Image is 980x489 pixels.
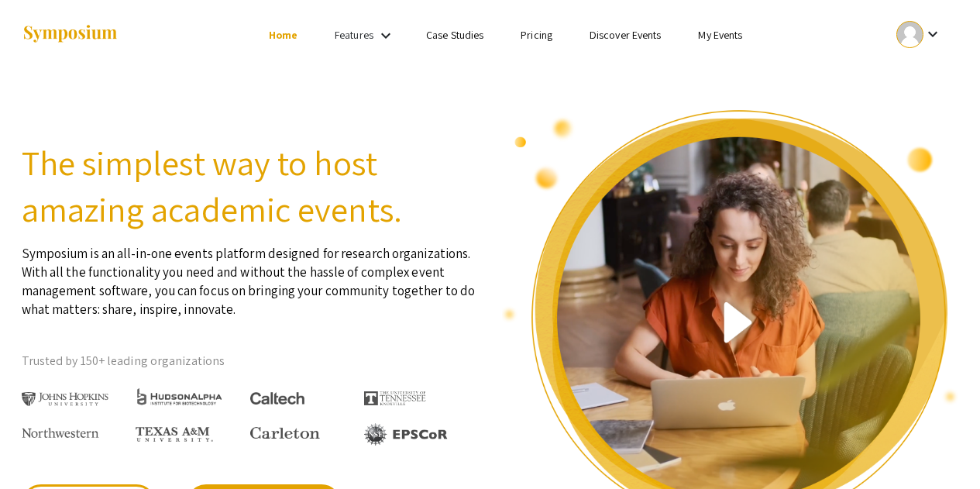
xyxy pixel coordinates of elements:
a: My Events [698,28,742,42]
img: Caltech [250,392,304,405]
img: HudsonAlpha [136,387,223,405]
img: EPSCOR [364,423,449,446]
iframe: Chat [914,419,968,477]
mat-icon: Expand Features list [377,26,395,45]
img: Johns Hopkins University [22,392,109,407]
button: Expand account dropdown [880,17,958,52]
a: Case Studies [426,28,483,42]
img: Symposium by ForagerOne [22,24,119,45]
a: Pricing [521,28,552,42]
a: Home [269,28,297,42]
mat-icon: Expand account dropdown [923,25,942,43]
img: Texas A&M University [136,427,213,443]
img: The University of Tennessee [364,391,426,405]
p: Trusted by 150+ leading organizations [22,350,479,373]
img: Carleton [250,427,320,439]
p: Symposium is an all-in-one events platform designed for research organizations. With all the func... [22,232,479,319]
a: Discover Events [590,28,662,42]
h2: The simplest way to host amazing academic events. [22,139,479,232]
a: Features [335,28,373,42]
img: Northwestern [22,428,99,437]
